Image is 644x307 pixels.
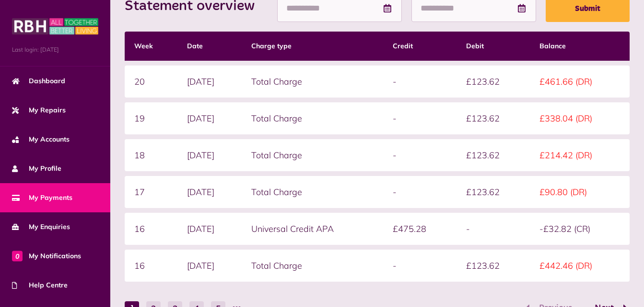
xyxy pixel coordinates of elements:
[530,213,630,245] td: -£32.82 (CR)
[242,176,383,208] td: Total Charge
[242,102,383,134] td: Total Charge
[383,32,457,61] th: Credit
[12,164,61,174] span: My Profile
[12,251,81,261] span: My Notifications
[125,176,177,208] td: 17
[457,102,530,134] td: £123.62
[125,32,177,61] th: Week
[457,32,530,61] th: Debit
[12,45,98,54] span: Last login: [DATE]
[125,139,177,171] td: 18
[530,32,630,61] th: Balance
[12,76,65,86] span: Dashboard
[383,139,457,171] td: -
[12,134,70,144] span: My Accounts
[530,250,630,282] td: £442.46 (DR)
[530,102,630,134] td: £338.04 (DR)
[12,251,23,261] span: 0
[12,17,98,36] img: MyRBH
[125,102,177,134] td: 19
[125,250,177,282] td: 16
[177,32,242,61] th: Date
[177,213,242,245] td: [DATE]
[383,250,457,282] td: -
[12,222,70,232] span: My Enquiries
[530,66,630,98] td: £461.66 (DR)
[457,66,530,98] td: £123.62
[530,139,630,171] td: £214.42 (DR)
[177,176,242,208] td: [DATE]
[12,105,66,115] span: My Repairs
[242,32,383,61] th: Charge type
[457,139,530,171] td: £123.62
[177,66,242,98] td: [DATE]
[12,280,68,290] span: Help Centre
[383,176,457,208] td: -
[12,193,72,203] span: My Payments
[457,250,530,282] td: £123.62
[177,102,242,134] td: [DATE]
[177,250,242,282] td: [DATE]
[457,213,530,245] td: -
[242,139,383,171] td: Total Charge
[457,176,530,208] td: £123.62
[242,250,383,282] td: Total Charge
[242,66,383,98] td: Total Charge
[242,213,383,245] td: Universal Credit APA
[383,66,457,98] td: -
[383,213,457,245] td: £475.28
[383,102,457,134] td: -
[530,176,630,208] td: £90.80 (DR)
[125,213,177,245] td: 16
[125,66,177,98] td: 20
[177,139,242,171] td: [DATE]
